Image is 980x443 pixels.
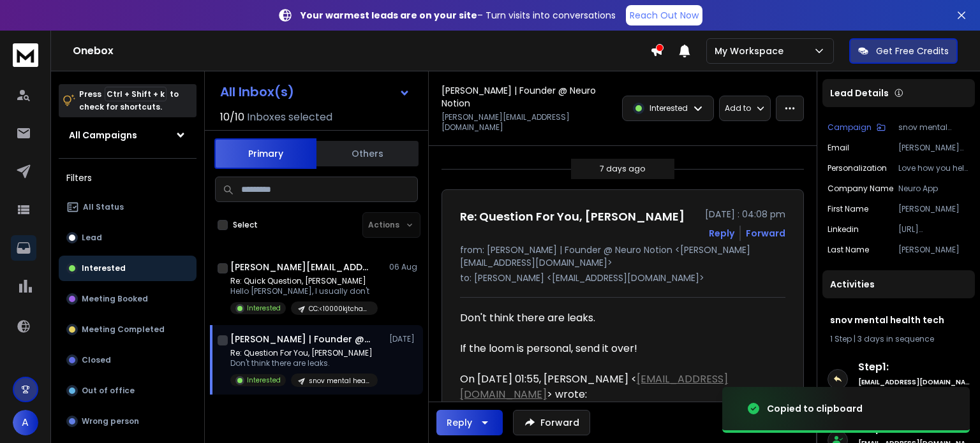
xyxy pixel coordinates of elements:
[830,333,852,344] span: 1 Step
[59,347,197,373] button: Closed
[705,208,785,221] p: [DATE] : 04:08 pm
[13,43,38,67] img: logo
[247,110,332,125] h3: Inboxes selected
[460,272,785,284] p: to: [PERSON_NAME] <[EMAIL_ADDRESS][DOMAIN_NAME]>
[828,245,869,255] p: Last Name
[898,122,970,133] p: snov mental health tech
[858,359,970,375] h6: Step 1 :
[73,43,650,59] h1: Onebox
[230,348,378,358] p: Re: Question For You, [PERSON_NAME]
[59,409,197,434] button: Wrong person
[436,410,503,435] button: Reply
[460,208,685,226] h1: Re: Question For You, [PERSON_NAME]
[82,263,126,273] p: Interested
[83,202,124,212] p: All Status
[746,227,785,240] div: Forward
[389,262,418,272] p: 06 Aug
[79,88,179,113] p: Press to check for shortcuts.
[630,9,699,22] p: Reach Out Now
[898,143,970,153] p: [PERSON_NAME][EMAIL_ADDRESS][DOMAIN_NAME]
[513,410,590,435] button: Forward
[600,164,645,174] p: 7 days ago
[82,416,139,426] p: Wrong person
[828,204,868,214] p: First Name
[82,233,102,243] p: Lead
[898,184,970,194] p: Neuro App
[105,87,167,101] span: Ctrl + Shift + k
[59,225,197,251] button: Lead
[828,143,849,153] p: Email
[230,286,378,296] p: Hello [PERSON_NAME], I usually don't
[876,45,949,57] p: Get Free Credits
[709,227,734,240] button: Reply
[233,220,258,230] label: Select
[442,84,614,110] h1: [PERSON_NAME] | Founder @ Neuro Notion
[59,169,197,187] h3: Filters
[460,372,728,402] a: [EMAIL_ADDRESS][DOMAIN_NAME]
[301,9,477,22] strong: Your warmest leads are on your site
[849,38,958,64] button: Get Free Credits
[59,256,197,281] button: Interested
[59,194,197,220] button: All Status
[13,410,38,435] button: A
[650,103,688,113] p: Interested
[857,333,934,344] span: 3 days in sequence
[247,375,281,385] p: Interested
[725,103,751,113] p: Add to
[898,245,970,255] p: [PERSON_NAME]
[460,341,775,356] div: If the loom is personal, send it over!
[460,310,775,356] div: Don't think there are leaks.
[830,334,967,344] div: |
[309,376,370,386] p: snov mental health tech
[59,317,197,342] button: Meeting Completed
[220,110,244,125] span: 10 / 10
[301,9,616,22] p: – Turn visits into conversations
[830,314,967,326] h1: snov mental health tech
[230,276,378,286] p: Re: Quick Question, [PERSON_NAME]
[830,87,889,99] p: Lead Details
[447,416,472,429] div: Reply
[59,378,197,403] button: Out of office
[82,294,148,304] p: Meeting Booked
[82,355,111,365] p: Closed
[309,304,370,314] p: CC:<10000kjtchable(444)[DATE]
[59,286,197,312] button: Meeting Booked
[214,138,316,169] button: Primary
[460,243,785,269] p: from: [PERSON_NAME] | Founder @ Neuro Notion <[PERSON_NAME][EMAIL_ADDRESS][DOMAIN_NAME]>
[230,333,371,345] h1: [PERSON_NAME] | Founder @ Neuro Notion
[898,163,970,173] p: Love how you help people showcase creative and technical work with a digital portfolio platform.
[59,122,197,148] button: All Campaigns
[230,261,371,273] h1: [PERSON_NAME][EMAIL_ADDRESS][DOMAIN_NAME]
[715,45,789,57] p: My Workspace
[767,402,863,415] div: Copied to clipboard
[828,224,859,235] p: linkedin
[389,334,418,344] p: [DATE]
[828,122,872,133] p: Campaign
[247,303,281,313] p: Interested
[828,184,893,194] p: Company Name
[316,140,419,168] button: Others
[898,224,970,235] p: [URL][DOMAIN_NAME][PERSON_NAME]
[828,122,886,133] button: Campaign
[626,5,702,25] a: Reach Out Now
[460,372,775,402] div: On [DATE] 01:55, [PERSON_NAME] < > wrote:
[220,85,294,98] h1: All Inbox(s)
[898,204,970,214] p: [PERSON_NAME]
[442,112,614,133] p: [PERSON_NAME][EMAIL_ADDRESS][DOMAIN_NAME]
[230,358,378,368] p: Don't think there are leaks.
[210,79,420,105] button: All Inbox(s)
[822,270,975,298] div: Activities
[82,324,165,335] p: Meeting Completed
[828,163,887,173] p: Personalization
[69,129,137,142] h1: All Campaigns
[82,386,135,396] p: Out of office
